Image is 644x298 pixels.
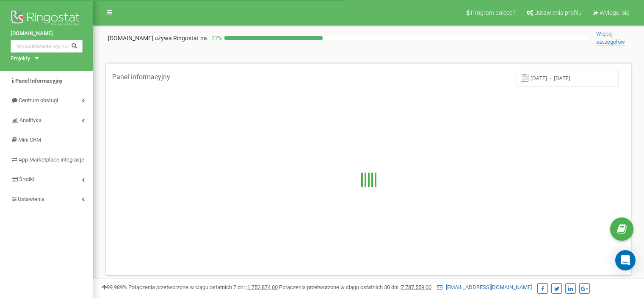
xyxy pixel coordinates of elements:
a: [DOMAIN_NAME] [11,30,83,38]
span: Mini CRM [18,136,41,143]
span: Więcej szczegółów [596,31,625,45]
u: 7 787 559,00 [401,284,431,290]
span: Centrum obsługi [19,97,58,103]
p: [DOMAIN_NAME] [108,34,207,42]
span: App Marketplace integracje [19,156,84,163]
span: Środki [19,176,34,182]
span: Połączenia przetworzone w ciągu ostatnich 30 dni : [279,284,431,290]
span: Wyloguj się [600,9,629,16]
div: Open Intercom Messenger [615,250,636,270]
span: Ustawienia [18,196,44,202]
span: Panel Informacyjny [15,78,63,84]
a: [EMAIL_ADDRESS][DOMAIN_NAME] [437,284,532,290]
span: Połączenia przetworzone w ciągu ostatnich 7 dni : [128,284,278,290]
span: Ustawienia profilu [534,9,582,16]
span: Panel informacyjny [112,73,170,81]
span: Program poleceń [471,9,516,16]
span: 99,989% [102,284,127,290]
p: 27 % [207,34,224,42]
div: Projekty [11,55,30,63]
span: Analityka [19,117,41,123]
input: Wyszukiwanie wg numeru [11,40,83,53]
span: używa Ringostat na [155,35,207,42]
u: 1 752 874,00 [247,284,278,290]
img: Ringostat logo [11,8,83,30]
